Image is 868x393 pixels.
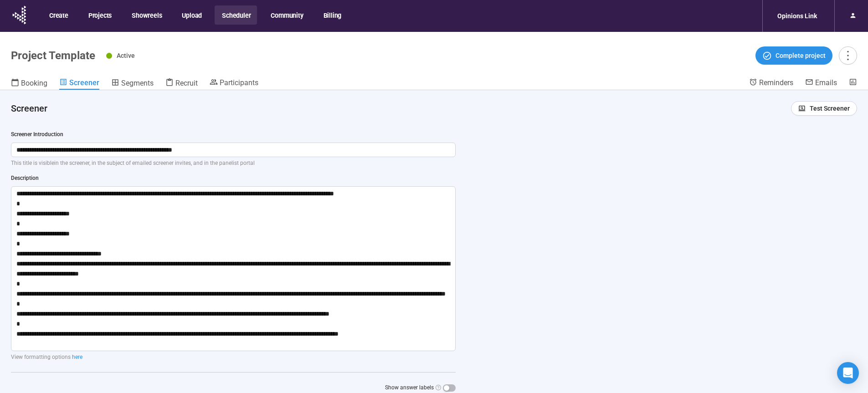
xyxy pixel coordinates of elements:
[759,78,793,87] span: Reminders
[72,354,82,360] a: here
[175,5,208,25] button: Upload
[11,102,784,115] h4: Screener
[69,78,99,87] span: Screener
[42,5,75,25] button: Create
[837,362,859,384] div: Open Intercom Messenger
[11,78,47,90] a: Booking
[263,5,309,25] button: Community
[59,78,99,90] a: Screener
[81,5,118,25] button: Projects
[220,78,258,87] span: Participants
[815,78,837,87] span: Emails
[121,79,154,87] span: Segments
[805,78,837,89] a: Emails
[111,78,154,90] a: Segments
[776,51,826,61] span: Complete project
[11,159,456,168] p: This title is visible in the screener , in the subject of emailed screener invites, and in the pa...
[11,49,95,62] h1: Project Template
[755,46,832,65] button: Complete project
[215,5,257,25] button: Scheduler
[165,78,198,90] a: Recruit
[842,49,854,61] span: more
[772,7,822,25] div: Opinions Link
[316,5,348,25] button: Billing
[810,103,850,113] span: Test Screener
[385,383,456,392] label: Show answer labels
[749,78,793,89] a: Reminders
[117,52,135,59] span: Active
[21,79,47,87] span: Booking
[436,385,441,390] span: question-circle
[210,78,258,89] a: Participants
[791,101,857,116] button: Test Screener
[11,174,456,183] div: Description
[175,79,198,87] span: Recruit
[124,5,168,25] button: Showreels
[11,130,456,139] div: Screener Introduction
[11,353,456,362] p: View formatting options
[443,384,456,392] button: Show answer labels
[839,46,857,65] button: more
